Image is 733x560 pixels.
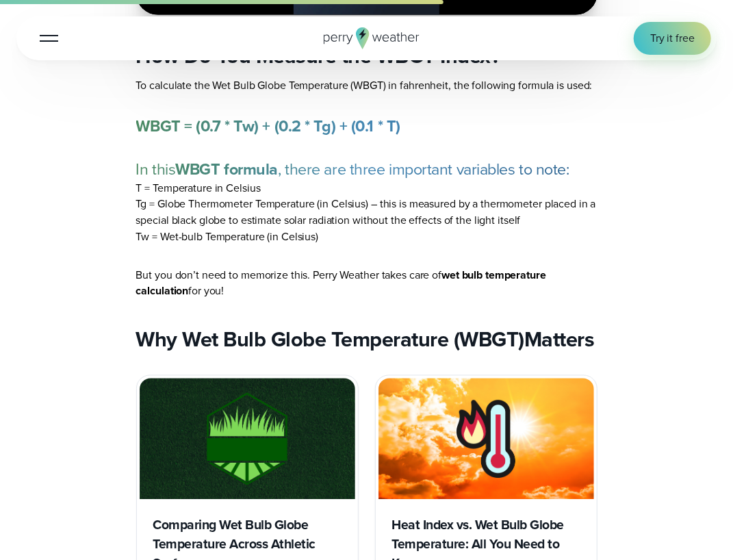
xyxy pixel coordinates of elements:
img: Wet bulb globe temperature surfaces wbgt [140,379,355,500]
img: Heat Index vs Wet bulb globe temperature [378,379,594,500]
p: To calculate the Wet Bulb Globe Temperature (WBGT) in fahrenheit, the following formula is used: [136,77,597,94]
a: Try it free [634,22,711,55]
strong: WBGT formula [175,157,278,181]
h2: Matters [136,327,597,353]
span: Try it free [650,30,695,47]
strong: Why Wet Bulb Globe Temperature (WBGT) [136,324,525,355]
strong: wet bulb temperature calculation [136,267,546,299]
p: In this , there are three important variables to note: [136,159,597,180]
li: Tw = Wet-bulb Temperature (in Celsius) [136,229,597,245]
strong: WBGT = (0.7 * Tw) + (0.2 * Tg) + (0.1 * T) [136,114,400,138]
h2: How Do You Measure the WBGT Index? [136,42,597,69]
li: Tg = Globe Thermometer Temperature (in Celsius) – this is measured by a thermometer placed in a s... [136,196,597,229]
li: T = Temperature in Celsius [136,180,597,196]
p: But you don’t need to memorize this. Perry Weather takes care of for you! [136,267,597,300]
